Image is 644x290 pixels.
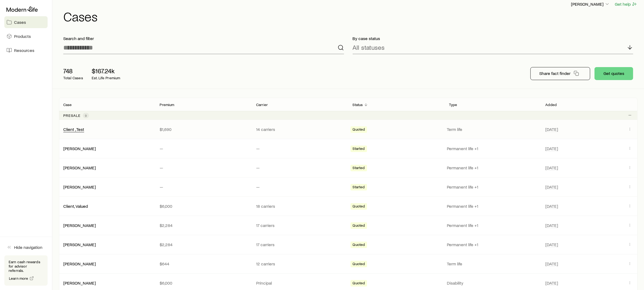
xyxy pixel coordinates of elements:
span: Quoted [353,223,365,229]
span: Products [14,34,31,39]
p: Permanent life +1 [447,203,539,209]
span: [DATE] [546,203,558,209]
a: [PERSON_NAME] [63,165,96,170]
p: $2,284 [160,242,248,247]
a: Cases [4,16,48,28]
p: Status [353,103,363,107]
button: [PERSON_NAME] [571,1,610,8]
p: Principal [256,280,344,286]
button: Share fact finder [530,67,590,80]
p: $167.24k [92,67,120,75]
span: Started [353,166,365,171]
span: [DATE] [546,127,558,132]
p: Case [63,103,72,107]
p: — [256,146,344,151]
span: Started [353,146,365,152]
span: 9 [85,113,87,118]
p: Presale [63,113,81,118]
span: [DATE] [546,280,558,286]
p: — [160,184,248,190]
p: Permanent life +1 [447,146,539,151]
span: [DATE] [546,165,558,170]
p: [PERSON_NAME] [571,1,610,7]
span: Quoted [353,127,365,133]
p: 17 carriers [256,223,344,228]
p: All statuses [353,44,385,51]
p: Earn cash rewards for advisor referrals. [9,260,43,273]
span: [DATE] [546,184,558,190]
span: Started [353,185,365,190]
a: [PERSON_NAME] [63,146,96,151]
span: Resources [14,48,34,53]
a: Client, Valued [63,203,88,209]
a: Products [4,30,48,42]
p: Est. Life Premium [92,76,120,80]
div: [PERSON_NAME] [63,165,96,171]
span: Quoted [353,262,365,267]
p: Added [546,103,557,107]
div: [PERSON_NAME] [63,242,96,248]
p: Share fact finder [539,71,570,76]
p: Permanent life +1 [447,223,539,228]
span: [DATE] [546,223,558,228]
p: 17 carriers [256,242,344,247]
p: By case status [353,36,633,41]
a: [PERSON_NAME] [63,280,96,285]
a: Client , Test [63,127,84,132]
a: [PERSON_NAME] [63,242,96,247]
p: Permanent life +1 [447,184,539,190]
p: $6,000 [160,280,248,286]
span: Learn more [9,276,28,280]
div: [PERSON_NAME] [63,223,96,228]
p: $1,690 [160,127,248,132]
p: Permanent life +1 [447,165,539,170]
p: $6,000 [160,203,248,209]
span: Quoted [353,242,365,248]
p: Premium [160,103,174,107]
p: — [160,165,248,170]
p: Term life [447,261,539,266]
a: [PERSON_NAME] [63,184,96,189]
p: — [160,146,248,151]
p: Search and filter [63,36,344,41]
span: Hide navigation [14,245,42,250]
div: [PERSON_NAME] [63,280,96,286]
button: Get help [615,1,638,7]
p: Permanent life +1 [447,242,539,247]
a: [PERSON_NAME] [63,261,96,266]
p: Type [449,103,457,107]
p: Carrier [256,103,268,107]
p: — [256,165,344,170]
p: 748 [63,67,83,75]
p: 14 carriers [256,127,344,132]
span: [DATE] [546,261,558,266]
p: $2,284 [160,223,248,228]
p: — [256,184,344,190]
span: Quoted [353,281,365,286]
div: Earn cash rewards for advisor referrals.Learn more [4,255,48,286]
a: [PERSON_NAME] [63,223,96,228]
p: Disability [447,280,539,286]
p: $644 [160,261,248,266]
span: Cases [14,19,26,25]
p: 18 carriers [256,203,344,209]
span: Quoted [353,204,365,210]
h1: Cases [63,10,638,23]
a: Resources [4,44,48,56]
div: [PERSON_NAME] [63,146,96,151]
p: Total Cases [63,76,83,80]
span: [DATE] [546,146,558,151]
button: Get quotes [595,67,633,80]
button: Hide navigation [4,241,48,253]
p: Term life [447,127,539,132]
span: [DATE] [546,242,558,247]
div: [PERSON_NAME] [63,184,96,190]
p: 12 carriers [256,261,344,266]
